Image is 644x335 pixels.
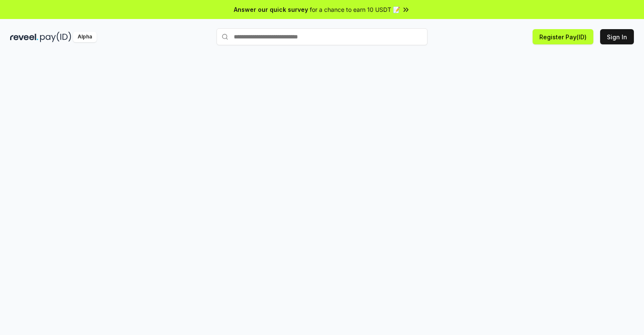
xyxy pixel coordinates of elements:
[73,32,97,42] div: Alpha
[10,32,38,42] img: reveel_dark
[533,29,593,44] button: Register Pay(ID)
[40,32,71,42] img: pay_id
[310,5,400,14] span: for a chance to earn 10 USDT 📝
[600,29,634,44] button: Sign In
[234,5,308,14] span: Answer our quick survey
